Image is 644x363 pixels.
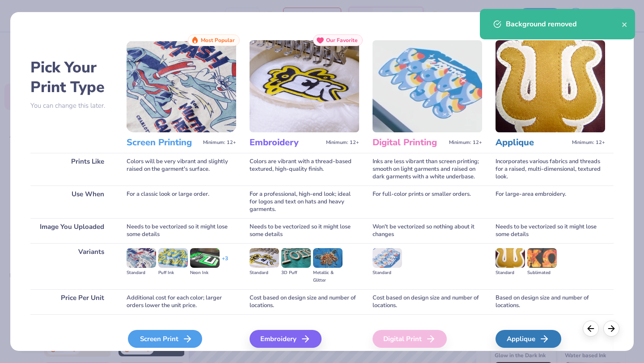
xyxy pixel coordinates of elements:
div: Digital Print [373,330,447,348]
div: Image You Uploaded [30,218,113,243]
img: 3D Puff [281,248,311,268]
img: Standard [373,248,402,268]
p: You can change this later. [30,102,113,110]
div: Standard [496,269,525,277]
div: For large-area embroidery. [496,186,605,218]
div: Needs to be vectorized so it might lose some details [127,218,236,243]
div: Prints Like [30,153,113,186]
span: We'll vectorize your image. [496,350,605,357]
div: Use When [30,186,113,218]
div: Embroidery [250,330,322,348]
h3: Embroidery [250,137,322,148]
span: We'll vectorize your image. [250,350,359,357]
img: Sublimated [527,248,557,268]
span: Minimum: 12+ [203,139,236,146]
div: 3D Puff [281,269,311,277]
h3: Screen Printing [127,137,199,148]
div: Metallic & Glitter [313,269,343,284]
div: Standard [127,269,156,277]
img: Standard [127,248,156,268]
span: Minimum: 12+ [572,139,605,146]
span: We'll vectorize your image. [127,350,236,357]
div: Standard [250,269,279,277]
img: Standard [496,248,525,268]
div: For full-color prints or smaller orders. [373,186,482,218]
div: Standard [373,269,402,277]
img: Puff Ink [158,248,188,268]
div: Neon Ink [190,269,220,277]
span: Most Popular [201,37,235,43]
div: Variants [30,243,113,289]
div: Puff Ink [158,269,188,277]
img: Digital Printing [373,40,482,132]
div: Applique [496,330,561,348]
div: Price Per Unit [30,289,113,314]
div: + 3 [222,255,228,270]
div: Background removed [506,19,622,30]
img: Screen Printing [127,40,236,132]
div: For a classic look or large order. [127,186,236,218]
div: Inks are less vibrant than screen printing; smooth on light garments and raised on dark garments ... [373,153,482,186]
span: Our Favorite [326,37,358,43]
img: Embroidery [250,40,359,132]
div: Based on design size and number of locations. [496,289,605,314]
h2: Pick Your Print Type [30,58,113,97]
img: Metallic & Glitter [313,248,343,268]
div: Screen Print [128,330,202,348]
img: Standard [250,248,279,268]
div: Sublimated [527,269,557,277]
div: Colors will be very vibrant and slightly raised on the garment's surface. [127,153,236,186]
img: Neon Ink [190,248,220,268]
div: Colors are vibrant with a thread-based textured, high-quality finish. [250,153,359,186]
span: Minimum: 12+ [449,139,482,146]
h3: Applique [496,137,568,148]
div: Won't be vectorized so nothing about it changes [373,218,482,243]
img: Applique [496,40,605,132]
div: Needs to be vectorized so it might lose some details [250,218,359,243]
div: For a professional, high-end look; ideal for logos and text on hats and heavy garments. [250,186,359,218]
div: Cost based on design size and number of locations. [250,289,359,314]
div: Needs to be vectorized so it might lose some details [496,218,605,243]
div: Incorporates various fabrics and threads for a raised, multi-dimensional, textured look. [496,153,605,186]
button: close [622,19,628,30]
div: Additional cost for each color; larger orders lower the unit price. [127,289,236,314]
h3: Digital Printing [373,137,445,148]
span: Minimum: 12+ [326,139,359,146]
div: Cost based on design size and number of locations. [373,289,482,314]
